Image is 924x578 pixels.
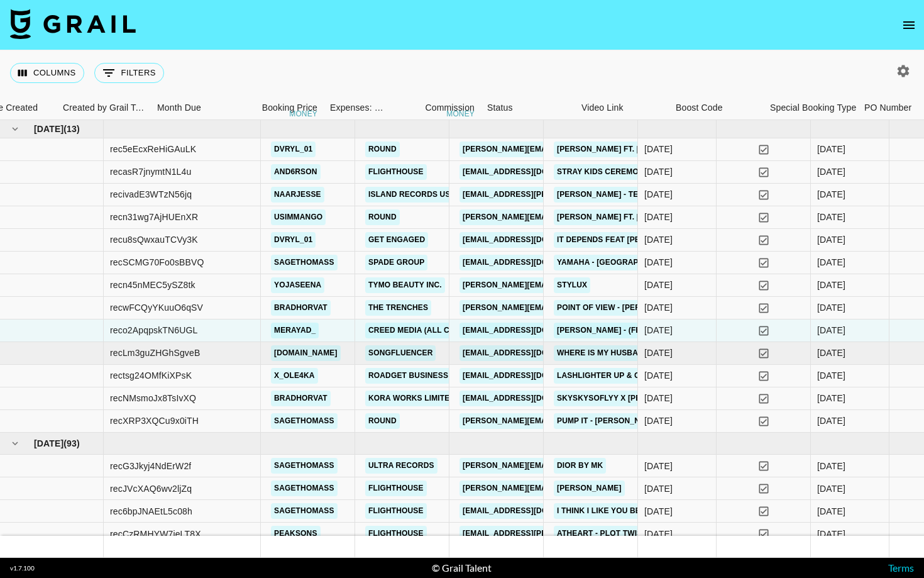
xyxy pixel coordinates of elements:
[365,209,400,225] a: Round
[459,187,664,203] a: [EMAIL_ADDRESS][PERSON_NAME][DOMAIN_NAME]
[365,526,427,542] a: Flighthouse
[817,369,845,382] div: Sep '25
[554,391,768,406] a: skyskysoflyy x [PERSON_NAME] - just two girls
[432,562,492,574] div: © Grail Talent
[817,505,845,518] div: Aug '25
[676,96,723,120] div: Boost Code
[10,63,84,83] button: Select columns
[34,437,63,450] span: [DATE]
[644,505,673,518] div: 26/08/2025
[110,165,191,178] div: recasR7jnymtN1L4u
[365,164,427,180] a: Flighthouse
[365,368,519,384] a: Roadget Business [DOMAIN_NAME].
[63,96,148,120] div: Created by Grail Team
[817,256,845,269] div: Sep '25
[271,300,331,316] a: bradhorvat
[817,143,845,155] div: Sep '25
[365,323,496,338] a: Creed Media (All Campaigns)
[554,164,652,180] a: Stray Kids CEREMONY
[365,142,400,157] a: Round
[425,96,475,120] div: Commission
[554,368,738,384] a: Lashlighter Up & Out Mascara Campaign
[34,123,63,135] span: [DATE]
[817,347,845,359] div: Sep '25
[365,255,427,270] a: Spade Group
[817,233,845,246] div: Sep '25
[365,187,454,203] a: Island Records US
[554,481,625,496] a: [PERSON_NAME]
[110,414,199,427] div: recXRP3XQCu9x0iTH
[459,142,664,157] a: [PERSON_NAME][EMAIL_ADDRESS][DOMAIN_NAME]
[459,164,600,180] a: [EMAIL_ADDRESS][DOMAIN_NAME]
[459,255,600,270] a: [EMAIL_ADDRESS][DOMAIN_NAME]
[554,277,590,293] a: STYLUX
[644,211,673,223] div: 04/09/2025
[94,63,164,83] button: Show filters
[10,564,35,572] div: v 1.7.100
[581,96,624,120] div: Video Link
[459,368,600,384] a: [EMAIL_ADDRESS][DOMAIN_NAME]
[271,323,319,338] a: merayad_
[365,345,436,361] a: Songfluencer
[10,9,136,39] img: Grail Talent
[271,526,321,542] a: peaksons
[644,143,673,155] div: 03/09/2025
[817,460,845,472] div: Aug '25
[365,413,400,429] a: Round
[289,110,317,118] div: money
[271,481,338,496] a: sagethomass
[262,96,317,120] div: Booking Price
[271,164,321,180] a: and6rson
[459,300,664,316] a: [PERSON_NAME][EMAIL_ADDRESS][DOMAIN_NAME]
[365,458,437,474] a: Ultra Records
[644,414,673,427] div: 03/09/2025
[110,233,198,246] div: recu8sQwxauTCVy3K
[644,460,673,472] div: 01/08/2025
[554,232,695,248] a: It Depends feat [PERSON_NAME]
[271,209,326,225] a: usimmango
[644,233,673,246] div: 04/09/2025
[554,345,680,361] a: Where Is My Husband - RAYE
[459,503,600,519] a: [EMAIL_ADDRESS][DOMAIN_NAME]
[554,300,690,316] a: point of view - [PERSON_NAME]
[554,209,856,225] a: [PERSON_NAME] ft. [PERSON_NAME] (Dancers Phase 2) - [PERSON_NAME]
[644,188,673,201] div: 04/09/2025
[365,300,431,316] a: The Trenches
[365,503,427,519] a: Flighthouse
[817,324,845,336] div: Sep '25
[644,392,673,404] div: 02/09/2025
[644,324,673,336] div: 04/09/2025
[817,188,845,201] div: Sep '25
[110,211,198,223] div: recn31wg7AjHUEnXR
[271,368,318,384] a: x_ole4ka
[157,96,201,120] div: Month Due
[554,413,663,429] a: Pump It - [PERSON_NAME]
[271,255,338,270] a: sagethomass
[271,503,338,519] a: sagethomass
[271,391,331,406] a: bradhorvat
[63,437,80,450] span: ( 93 )
[151,96,229,120] div: Month Due
[644,256,673,269] div: 04/09/2025
[110,369,192,382] div: rectsg24OMfKiXPsK
[110,279,195,291] div: recn45nMEC5ySZ8tk
[459,391,600,406] a: [EMAIL_ADDRESS][DOMAIN_NAME]
[817,392,845,404] div: Sep '25
[817,528,845,540] div: Aug '25
[644,528,673,540] div: 16/08/2025
[57,96,151,120] div: Created by Grail Team
[554,526,650,542] a: AtHeart - Plot Twist
[110,528,201,540] div: recCzRMHYW7ieLT8X
[817,301,845,314] div: Sep '25
[644,347,673,359] div: 04/09/2025
[817,414,845,427] div: Sep '25
[110,188,192,201] div: recivadE3WTzN56jq
[365,277,445,293] a: TYMO BEAUTY INC.
[271,277,324,293] a: yojaseena
[365,481,427,496] a: Flighthouse
[554,142,856,157] a: [PERSON_NAME] ft. [PERSON_NAME] (Dancers Phase 2) - [PERSON_NAME]
[487,96,513,120] div: Status
[644,369,673,382] div: 02/09/2025
[110,143,196,155] div: rec5eEcxReHiGAuLK
[554,323,819,338] a: [PERSON_NAME] - (feat. [PERSON_NAME] & [PERSON_NAME] $ign)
